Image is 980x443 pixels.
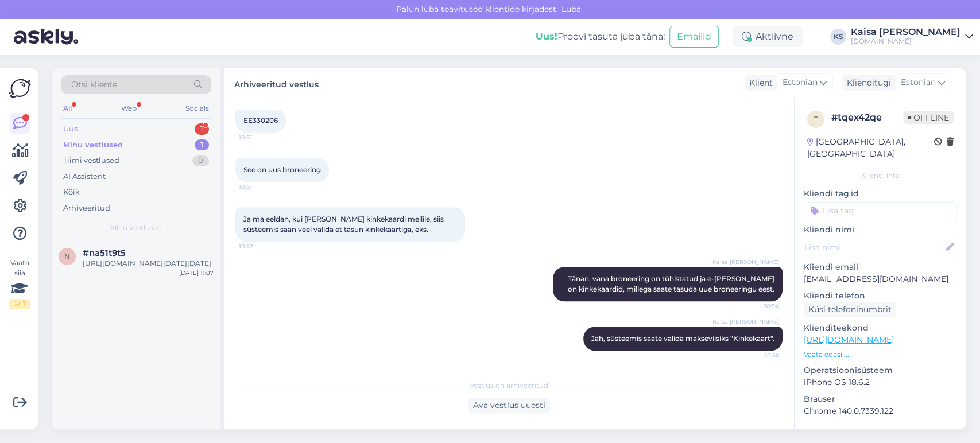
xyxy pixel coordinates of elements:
[536,31,557,42] b: Uus!
[239,242,282,251] span: 10:52
[63,123,78,135] div: Uus
[804,188,957,200] p: Kliendi tag'id
[804,241,944,254] input: Lisa nimi
[63,171,106,182] div: AI Assistent
[568,274,776,293] span: Tänan, vana broneering on tühistatud ja e-[PERSON_NAME] on kinkekaardid, millega saate tasuda uue...
[804,273,957,285] p: [EMAIL_ADDRESS][DOMAIN_NAME]
[243,116,278,125] span: EE330206
[179,269,214,277] div: [DATE] 11:07
[804,302,896,317] div: Küsi telefoninumbrit
[830,29,846,45] div: KS
[239,182,282,191] span: 10:51
[733,26,803,47] div: Aktiivne
[558,4,584,14] span: Luba
[831,111,903,125] div: # tqex42qe
[669,26,719,48] button: Emailid
[83,248,126,258] span: #na51t9t5
[119,101,139,116] div: Web
[470,380,548,391] span: Vestlus on arhiveeritud
[83,258,214,269] div: [URL][DOMAIN_NAME][DATE][DATE]
[9,77,31,99] img: Askly Logo
[851,28,973,46] a: Kaisa [PERSON_NAME][DOMAIN_NAME]
[745,77,773,89] div: Klient
[591,334,774,343] span: Jah, süsteemis saate valida makseviisiks "Kinkekaart".
[9,258,30,309] div: Vaata siia
[804,202,957,219] input: Lisa tag
[901,76,936,89] span: Estonian
[63,155,119,166] div: Tiimi vestlused
[712,258,779,266] span: Kaisa [PERSON_NAME]
[63,203,110,214] div: Arhiveeritud
[536,30,665,44] div: Proovi tasuta juba täna:
[468,398,550,413] div: Ava vestlus uuesti
[807,136,934,160] div: [GEOGRAPHIC_DATA], [GEOGRAPHIC_DATA]
[783,76,818,89] span: Estonian
[804,364,957,376] p: Operatsioonisüsteem
[804,429,957,439] div: [PERSON_NAME]
[804,290,957,302] p: Kliendi telefon
[192,155,209,166] div: 0
[804,224,957,236] p: Kliendi nimi
[804,376,957,388] p: iPhone OS 18.6.2
[814,115,818,123] span: t
[243,215,446,234] span: Ja ma eeldan, kui [PERSON_NAME] kinkekaardi meilile, siis süsteemis saan veel valida et tasun kin...
[9,299,30,309] div: 2 / 3
[64,252,70,261] span: n
[851,37,960,46] div: [DOMAIN_NAME]
[239,133,282,142] span: 10:51
[71,79,117,91] span: Otsi kliente
[195,123,209,135] div: 1
[195,139,209,151] div: 1
[234,75,319,91] label: Arhiveeritud vestlus
[842,77,891,89] div: Klienditugi
[183,101,211,116] div: Socials
[110,223,162,233] span: Minu vestlused
[712,317,779,326] span: Kaisa [PERSON_NAME]
[63,186,80,198] div: Kõik
[804,170,957,181] div: Kliendi info
[804,393,957,405] p: Brauser
[243,165,321,174] span: See on uus broneering
[804,405,957,417] p: Chrome 140.0.7339.122
[63,139,123,151] div: Minu vestlused
[804,349,957,360] p: Vaata edasi ...
[61,101,74,116] div: All
[736,302,779,310] span: 10:54
[851,28,960,37] div: Kaisa [PERSON_NAME]
[804,261,957,273] p: Kliendi email
[736,351,779,360] span: 10:56
[804,335,894,345] a: [URL][DOMAIN_NAME]
[903,111,954,124] span: Offline
[804,322,957,334] p: Klienditeekond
